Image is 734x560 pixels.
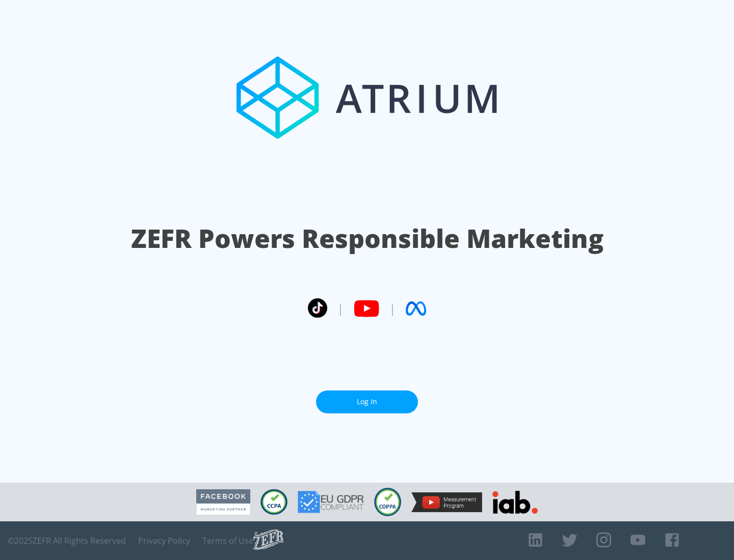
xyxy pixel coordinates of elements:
span: | [337,301,344,316]
a: Privacy Policy [138,536,190,546]
a: Terms of Use [202,536,253,546]
img: CCPA Compliant [260,489,287,515]
img: YouTube Measurement Program [411,492,482,512]
span: © 2025 ZEFR All Rights Reserved [8,536,126,546]
img: IAB [492,491,538,514]
img: Facebook Marketing Partner [196,489,250,515]
a: Log In [316,390,418,413]
span: | [389,301,396,316]
img: GDPR Compliant [298,491,364,513]
img: COPPA Compliant [374,488,401,516]
h1: ZEFR Powers Responsible Marketing [131,221,604,256]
